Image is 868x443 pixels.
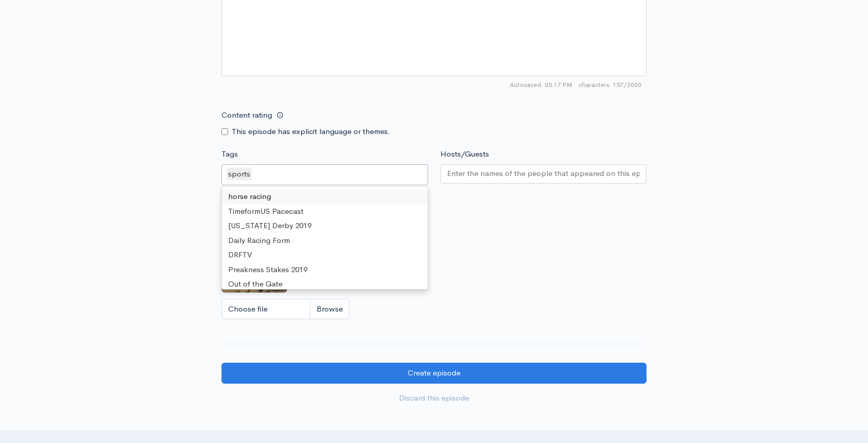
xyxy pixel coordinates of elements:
[221,363,647,384] input: Create episode
[510,80,572,90] span: Autosaved: 05:17 PM
[578,80,641,90] span: 157/2000
[232,126,390,138] label: This episode has explicit language or themes.
[221,105,272,126] label: Content rating
[222,189,428,204] div: horse racing
[222,248,428,262] div: DRFTV
[440,148,489,160] label: Hosts/Guests
[222,262,428,277] div: Preakness Stakes 2019
[222,204,428,219] div: TimeformUS Pacecast
[447,168,640,180] input: Enter the names of the people that appeared on this episode
[221,213,647,223] small: If no artwork is selected your default podcast artwork will be used
[221,388,647,409] a: Discard this episode
[227,168,252,181] div: sports
[221,148,238,160] label: Tags
[222,233,428,248] div: Daily Racing Form
[222,218,428,233] div: [US_STATE] Derby 2019
[222,277,428,292] div: Out of the Gate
